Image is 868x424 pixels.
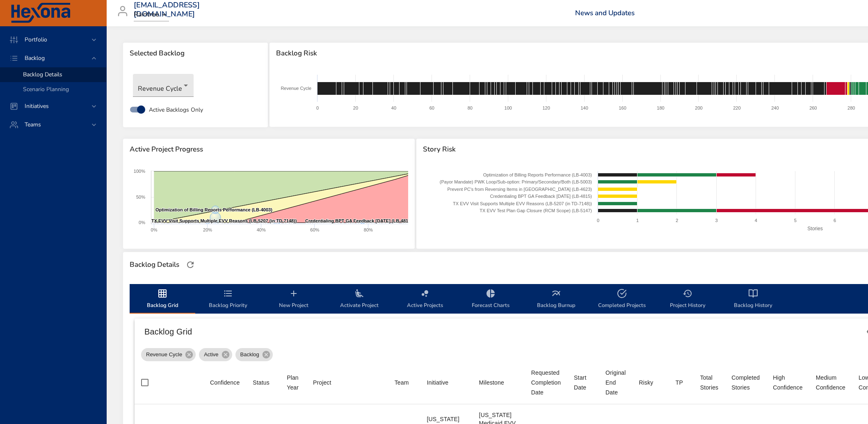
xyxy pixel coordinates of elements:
div: Sort [605,368,626,397]
div: Sort [395,378,409,387]
text: 50% [136,195,145,199]
div: Original End Date [605,368,626,397]
text: 120 [543,105,550,110]
text: Credentialing BPT GA Feedback [DATE] (LB-4815) [305,218,412,223]
span: Backlog Priority [200,289,256,310]
div: Sort [253,378,270,387]
div: Sort [700,373,719,392]
div: Sort [731,373,760,392]
div: Active [199,348,232,361]
div: Plan Year [287,373,300,392]
text: Credentialing BPT GA Feedback [DATE] (LB-4815) [490,194,592,199]
text: Prevent PC's from Reversing Items in [GEOGRAPHIC_DATA] (LB-4623) [447,187,592,192]
div: Raintree [134,8,169,21]
text: 60% [310,227,319,232]
text: TX EVV Visit Supports Multiple EVV Reasons (LB-5207 (in TD-7148)) [453,201,592,206]
text: 20 [353,105,358,110]
div: Sort [816,373,845,392]
div: TP [676,378,683,387]
span: Active [199,351,223,359]
span: Completed Projects [594,289,650,310]
div: Initiative [427,378,448,387]
span: Portfolio [18,36,54,44]
span: High Confidence [773,373,802,392]
span: Selected Backlog [130,49,261,57]
text: 140 [581,105,588,110]
text: 0 [597,218,599,223]
span: Backlog History [725,289,781,310]
span: Initiative [427,378,466,387]
div: Medium Confidence [816,373,845,392]
text: 100 [505,105,512,110]
div: Total Stories [700,373,719,392]
span: Backlog Burnup [528,289,584,310]
span: Backlog Details [23,71,62,78]
a: News and Updates [575,8,635,18]
text: 40 [391,105,396,110]
span: Milestone [479,378,518,387]
text: 240 [772,105,779,110]
text: 220 [733,105,741,110]
span: Team [395,378,414,387]
div: Sort [427,378,448,387]
text: 1 [636,218,639,223]
h6: Backlog Grid [144,325,861,338]
span: Active Projects [397,289,453,310]
text: 180 [657,105,665,110]
text: 20% [203,227,212,232]
text: 260 [809,105,817,110]
div: Confidence [210,378,240,387]
span: Project History [660,289,715,310]
div: Requested Completion Date [531,368,561,397]
text: TX EVV Visit Supports Multiple EVV Reasons (LB-5207 (in TD-7148)) [151,218,297,223]
text: 40% [257,227,266,232]
div: Backlog [235,348,273,361]
text: 0% [151,227,158,232]
span: Status [253,378,274,387]
button: Refresh Page [184,259,196,271]
span: Scenario Planning [23,85,69,93]
text: 200 [695,105,703,110]
text: 3 [715,218,717,223]
div: Sort [574,373,592,392]
text: 160 [619,105,626,110]
div: Risky [639,378,653,387]
span: Risky [639,378,662,387]
span: Active Project Progress [130,145,408,154]
div: Sort [531,368,561,397]
div: Sort [287,373,300,392]
div: Sort [479,378,504,387]
div: Status [253,378,270,387]
span: Initiatives [18,102,55,110]
text: 0% [139,220,145,225]
text: 280 [847,105,855,110]
text: 2 [676,218,678,223]
div: Sort [313,378,331,387]
text: 80% [364,227,373,232]
span: Teams [18,121,48,128]
div: Backlog Details [127,258,182,271]
div: Milestone [479,378,504,387]
div: Sort [210,378,240,387]
div: Start Date [574,373,592,392]
text: TX EVV Test Plan Gap Closure (RCM Scope) (LB-5147) [480,208,592,213]
text: 4 [754,218,757,223]
div: Revenue Cycle [133,74,194,97]
div: Revenue Cycle [141,348,196,361]
text: 6 [834,218,836,223]
span: TP [676,378,687,387]
div: Sort [773,373,802,392]
span: Backlog [235,351,264,359]
span: New Project [266,289,322,310]
div: Completed Stories [731,373,760,392]
div: Sort [676,378,683,387]
div: Project [313,378,331,387]
span: Revenue Cycle [141,351,187,359]
text: 5 [794,218,797,223]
